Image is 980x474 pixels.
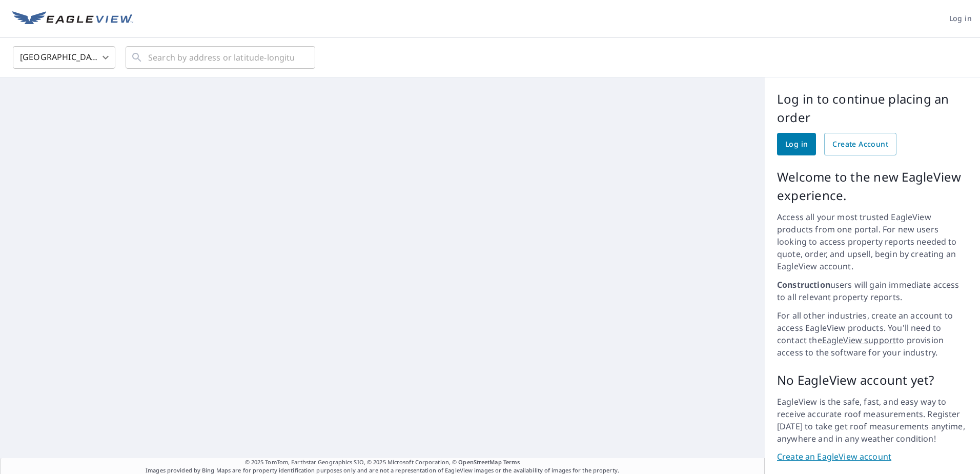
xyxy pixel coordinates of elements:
[777,168,968,205] p: Welcome to the new EagleView experience.
[458,458,501,466] a: OpenStreetMap
[822,334,896,346] a: EagleView support
[777,309,968,359] p: For all other industries, create an account to access EagleView products. You'll need to contact ...
[777,90,968,127] p: Log in to continue placing an order
[832,138,888,151] span: Create Account
[503,458,520,466] a: Terms
[777,396,968,445] p: EagleView is the safe, fast, and easy way to receive accurate roof measurements. Register [DATE] ...
[777,279,968,303] p: users will gain immediate access to all relevant property reports.
[245,458,520,467] span: © 2025 TomTom, Earthstar Geographics SIO, © 2025 Microsoft Corporation, ©
[777,371,968,389] p: No EagleView account yet?
[777,279,830,290] strong: Construction
[824,133,896,155] a: Create Account
[777,451,968,463] a: Create an EagleView account
[13,43,115,72] div: [GEOGRAPHIC_DATA]
[777,211,968,272] p: Access all your most trusted EagleView products from one portal. For new users looking to access ...
[12,11,133,27] img: EV Logo
[148,43,294,72] input: Search by address or latitude-longitude
[785,138,808,151] span: Log in
[777,133,816,155] a: Log in
[949,12,972,25] span: Log in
